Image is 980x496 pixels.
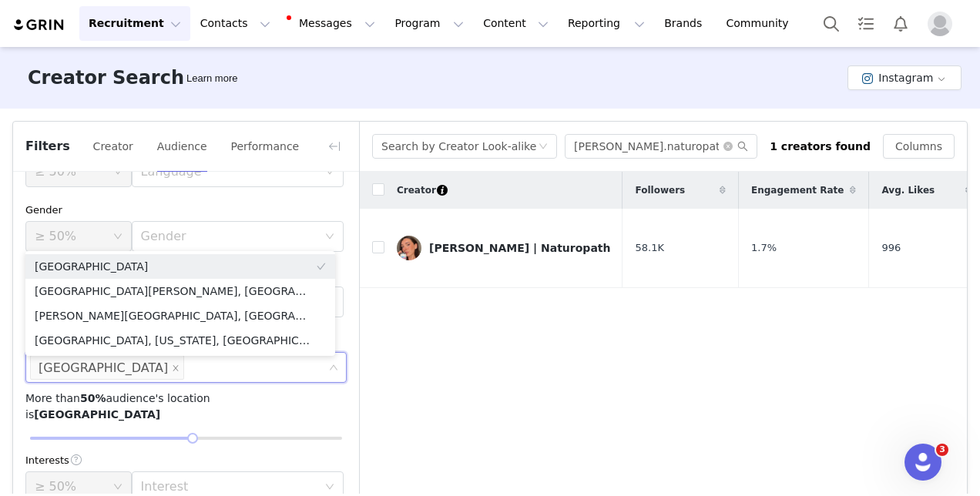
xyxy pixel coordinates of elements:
button: Content [474,6,558,41]
li: [GEOGRAPHIC_DATA][PERSON_NAME], [GEOGRAPHIC_DATA] [25,279,335,303]
span: 58.1K [635,240,663,256]
span: Avg. Likes [881,183,935,197]
i: icon: down [113,232,123,243]
li: [GEOGRAPHIC_DATA], [US_STATE], [GEOGRAPHIC_DATA] [25,328,335,353]
button: Recruitment [79,6,190,41]
i: icon: check [317,336,326,345]
span: Followers [635,183,685,197]
img: grin logo [12,18,66,32]
span: 3 [936,444,948,456]
li: [PERSON_NAME][GEOGRAPHIC_DATA], [GEOGRAPHIC_DATA] [25,303,335,328]
i: icon: check [317,287,326,296]
i: icon: down [325,482,334,493]
span: 1.7% [751,240,777,256]
div: Tooltip anchor [183,71,240,86]
div: Gender [141,229,317,244]
button: Profile [918,12,968,36]
button: Audience [156,134,208,159]
a: Brands [655,6,716,41]
span: More than audience's location is [25,392,210,421]
i: icon: check [317,311,326,320]
div: Interest [141,479,317,494]
button: Program [385,6,473,41]
b: [GEOGRAPHIC_DATA] [34,408,160,421]
i: icon: search [737,141,748,152]
i: icon: down [113,167,123,178]
i: icon: close-circle [723,142,733,151]
button: Messages [280,6,384,41]
li: Canada [30,355,184,380]
div: 1 creators found [770,139,871,155]
div: ≥ 50% [35,157,76,186]
button: Columns [883,134,955,159]
button: Contacts [191,6,280,41]
iframe: Intercom live chat [904,444,941,481]
div: Gender [25,203,347,218]
button: Performance [230,134,300,159]
button: Search [814,6,848,41]
span: Filters [25,137,70,156]
i: icon: down [113,482,123,493]
span: 996 [881,240,901,256]
button: Reporting [559,6,654,41]
button: Instagram [847,65,962,90]
a: Tasks [849,6,883,41]
div: Language [141,164,317,179]
li: [GEOGRAPHIC_DATA] [25,254,335,279]
i: icon: check [317,262,326,271]
i: icon: close [172,364,180,373]
img: v2 [397,236,421,260]
a: [PERSON_NAME] | Naturopath [397,236,610,260]
a: Community [717,6,805,41]
div: [PERSON_NAME] | Naturopath [429,242,610,254]
img: placeholder-profile.jpg [928,12,952,36]
span: Engagement Rate [751,183,844,197]
div: ≥ 50% [35,222,76,251]
h3: Creator Search [28,64,184,92]
b: 50% [80,392,106,404]
i: icon: down [325,167,334,178]
div: Tooltip anchor [435,183,449,197]
div: Search by Creator Look-alike [381,135,536,158]
button: Creator [92,134,134,159]
i: icon: down [325,232,334,243]
span: Creator [397,183,436,197]
button: Notifications [884,6,918,41]
input: Search... [565,134,757,159]
div: [GEOGRAPHIC_DATA] [39,356,168,380]
i: icon: down [539,142,548,152]
div: Interests [25,452,347,468]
